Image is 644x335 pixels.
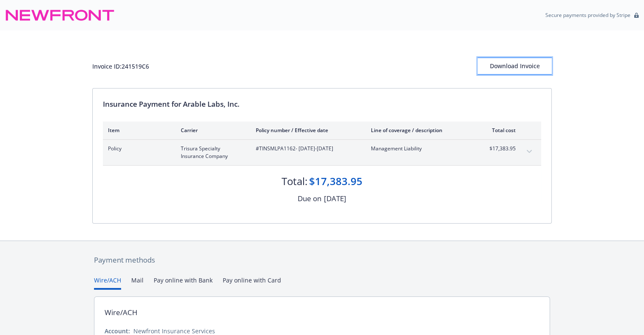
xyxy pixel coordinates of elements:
div: [DATE] [324,193,346,204]
span: #TINSMLPA1162 - [DATE]-[DATE] [256,145,357,152]
span: $17,383.95 [484,145,516,152]
span: Trisura Specialty Insurance Company [181,145,242,160]
span: Management Liability [371,145,470,152]
div: Line of coverage / description [371,127,470,134]
div: Insurance Payment for Arable Labs, Inc. [103,99,541,110]
div: $17,383.95 [309,174,362,188]
div: Total: [282,174,307,188]
div: Item [108,127,167,134]
button: Download Invoice [478,58,552,75]
div: Wire/ACH [105,307,138,318]
div: Carrier [181,127,242,134]
div: Payment methods [94,255,550,266]
div: Policy number / Effective date [256,127,357,134]
button: Mail [131,276,144,290]
div: PolicyTrisura Specialty Insurance Company#TINSMLPA1162- [DATE]-[DATE]Management Liability$17,383.... [103,140,541,165]
div: Due on [298,193,321,204]
button: Pay online with Bank [154,276,213,290]
span: Policy [108,145,167,152]
button: expand content [522,145,536,158]
div: Total cost [484,127,516,134]
div: Download Invoice [478,58,552,74]
button: Pay online with Card [223,276,281,290]
div: Invoice ID: 241519C6 [92,62,149,71]
button: Wire/ACH [94,276,121,290]
p: Secure payments provided by Stripe [545,11,630,19]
